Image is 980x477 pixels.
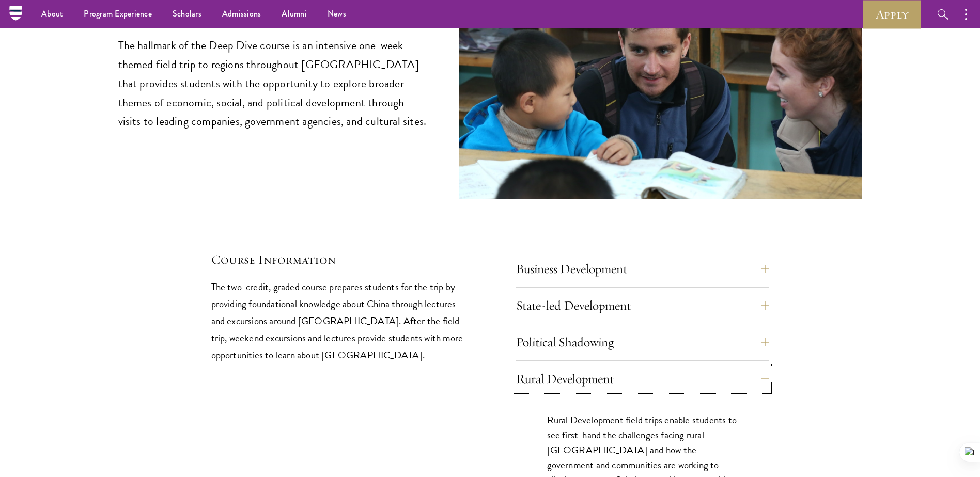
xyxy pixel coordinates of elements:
[516,293,769,318] button: State-led Development
[516,257,769,281] button: Business Development
[516,367,769,391] button: Rural Development
[211,278,464,363] p: The two-credit, graded course prepares students for the trip by providing foundational knowledge ...
[211,251,464,268] h5: Course Information
[516,330,769,355] button: Political Shadowing
[118,36,428,132] p: The hallmark of the Deep Dive course is an intensive one-week themed field trip to regions throug...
